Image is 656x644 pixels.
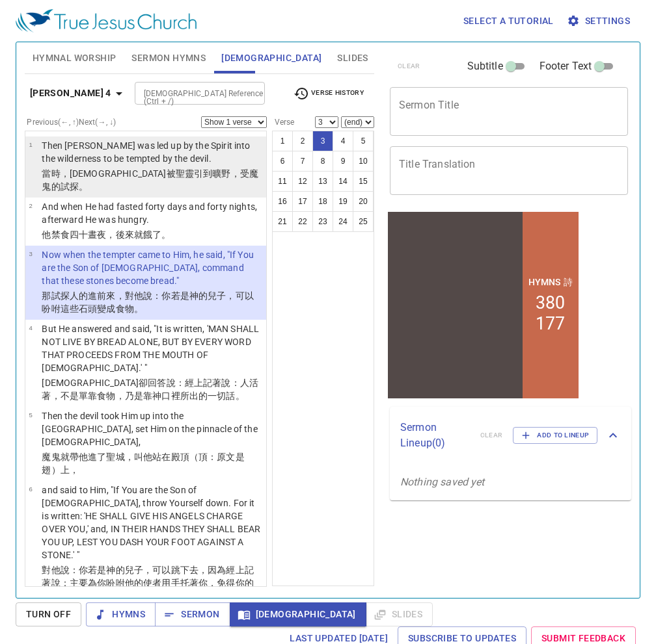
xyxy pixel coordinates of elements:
button: 22 [292,211,313,232]
button: 24 [333,211,353,232]
button: 12 [292,171,313,192]
button: 9 [333,151,353,172]
img: True Jesus Church [16,9,197,32]
button: 5 [353,131,374,151]
wg1125: 說：主要為 [42,578,254,601]
button: 16 [272,191,293,212]
button: Select a tutorial [458,9,559,33]
input: Type Bible Reference [139,86,239,101]
span: 5 [29,411,32,419]
button: 1 [272,131,293,151]
wg906: 下去 [42,565,254,601]
span: 3 [29,250,32,257]
wg1607: 的一切 [198,391,245,401]
p: Now when the tempter came to Him, he said, "If You are the Son of [DEMOGRAPHIC_DATA], command tha... [42,248,262,287]
span: Slides [337,50,368,66]
wg2316: 的兒子 [42,565,254,601]
span: Turn Off [26,606,71,623]
wg1488: 神 [42,565,254,601]
i: Nothing saved yet [400,476,485,488]
wg5062: 晝 [88,229,171,240]
button: Settings [564,9,635,33]
p: Sermon Lineup ( 0 ) [400,420,470,451]
button: 11 [272,171,293,192]
button: Sermon [155,602,230,626]
button: 7 [292,151,313,172]
span: Sermon [165,606,219,623]
span: 4 [29,324,32,331]
wg2736: ，因為 [42,565,254,601]
p: 那試探人的 [42,289,262,315]
button: 19 [333,191,353,212]
button: 21 [272,211,293,232]
wg4419: ）上 [51,465,79,475]
span: Select a tutorial [463,13,554,29]
button: 15 [353,171,374,192]
wg3956: 話 [226,391,244,401]
wg1096: 食物 [116,303,143,314]
button: 14 [333,171,353,192]
wg2198: ，不是 [51,391,245,401]
wg4487: 。 [236,391,245,401]
button: Verse History [286,84,372,103]
wg4334: ，對他 [42,290,253,314]
button: 2 [292,131,313,151]
span: [DEMOGRAPHIC_DATA] [221,50,321,66]
button: 13 [312,171,333,192]
span: Hymns [96,606,145,623]
p: But He answered and said, "It is written, 'MAN SHALL NOT LIVE BY BREAD ALONE, BUT BY EVERY WORD T... [42,322,262,374]
wg4675: 吩咐 [42,578,254,601]
wg3037: 變成 [97,303,143,314]
wg3379: 你的 [42,578,254,601]
wg3522: 四十 [70,229,171,240]
wg3756: 單 [79,391,245,401]
wg2250: 夜 [97,229,171,240]
span: Verse History [294,86,364,101]
span: Sermon Hymns [131,50,206,66]
button: 25 [353,211,374,232]
p: Then the devil took Him up into the [GEOGRAPHIC_DATA], set Him on the pinnacle of the [DEMOGRAPHI... [42,409,262,448]
wg3985: 。 [79,181,88,192]
span: Footer Text [540,58,592,74]
button: 18 [312,191,333,212]
wg5495: 托著 [42,578,254,601]
span: Subtitle [467,58,503,74]
wg1519: 聖 [42,452,244,475]
button: 3 [312,131,333,151]
label: Verse [272,118,294,126]
p: 魔鬼 [42,450,262,476]
b: [PERSON_NAME] 4 [30,85,111,101]
button: [PERSON_NAME] 4 [25,81,132,105]
button: 8 [312,151,333,172]
wg1063: 經上記著 [42,565,254,601]
wg4172: ，叫他 [42,452,244,475]
wg3778: 石頭 [79,303,143,314]
p: 當時 [42,167,262,193]
wg3985: 進前來 [42,290,253,314]
span: 1 [29,141,32,148]
wg5305: 就餓了 [134,229,171,240]
div: Sermon Lineup(0)clearAdd to Lineup [390,407,631,464]
wg3571: ，後來 [106,229,171,240]
span: Hymnal Worship [33,50,116,66]
button: [DEMOGRAPHIC_DATA] [230,602,366,626]
iframe: from-child [385,209,582,402]
wg846: 使者 [42,578,254,601]
button: 4 [333,131,353,151]
p: and said to Him, "If You are the Son of [DEMOGRAPHIC_DATA], throw Yourself down. For it is writte... [42,483,262,561]
button: Add to Lineup [513,427,597,444]
p: 對他 [42,563,262,602]
span: Add to Lineup [521,430,589,441]
wg1487: 是 [42,565,254,601]
wg5119: 帶 [42,452,244,475]
wg4572: 若 [42,565,254,601]
button: Turn Off [16,602,81,626]
button: Hymns [86,602,156,626]
wg3983: 。 [161,229,171,240]
wg740: 。 [134,303,143,314]
wg1228: 的試探 [51,181,89,192]
wg846: 進了 [42,452,244,475]
p: [DEMOGRAPHIC_DATA]卻回答 [42,376,262,402]
wg4012: 你 [42,578,254,601]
